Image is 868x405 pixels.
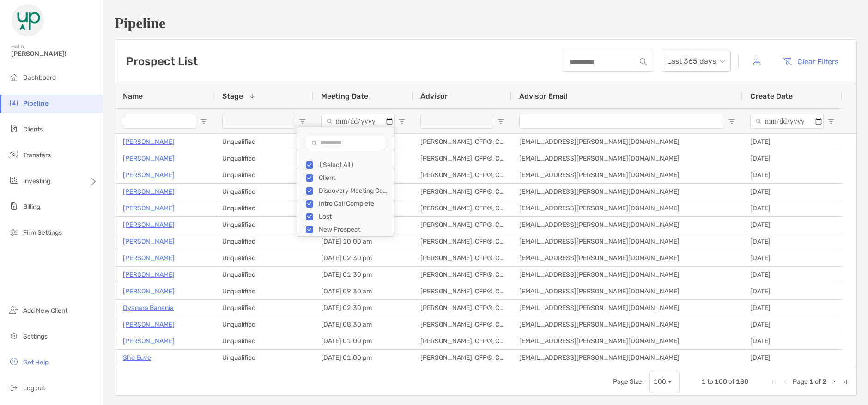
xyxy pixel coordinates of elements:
div: Unqualified [215,267,314,283]
span: Advisor Email [519,92,567,101]
div: Unqualified [215,316,314,333]
span: 2 [822,378,826,386]
div: Unqualified [215,333,314,349]
img: clients icon [8,123,19,134]
a: [PERSON_NAME] [123,236,175,247]
div: Unqualified [215,283,314,299]
div: [PERSON_NAME], CFP®, CFA®, CDFA® [413,283,512,299]
div: [EMAIL_ADDRESS][PERSON_NAME][DOMAIN_NAME] [512,350,743,366]
div: [DATE] [743,366,842,382]
div: [DATE] [743,200,842,216]
div: Unqualified [215,184,314,200]
input: Meeting Date Filter Input [321,114,395,129]
span: Clients [23,125,43,133]
img: investing icon [8,175,19,186]
div: [DATE] 10:00 am [314,233,413,250]
div: [PERSON_NAME], CFP®, CFA®, CDFA® [413,316,512,333]
img: settings icon [8,330,19,341]
h1: Pipeline [115,15,857,32]
div: [PERSON_NAME], CFP®, CFA®, CDFA® [413,366,512,382]
span: of [815,378,821,386]
div: Intro Call Complete [319,200,388,208]
div: [PERSON_NAME], CFP®, CFA®, CDFA® [413,167,512,183]
div: [DATE] [743,300,842,316]
div: Previous Page [782,378,789,386]
div: [PERSON_NAME], CFP®, CFA®, CDFA® [413,217,512,233]
div: [DATE] 01:00 pm [314,333,413,349]
a: [PERSON_NAME] [123,319,175,330]
input: Search filter values [306,136,385,150]
span: Get Help [23,358,49,366]
span: Dashboard [23,74,56,82]
div: [DATE] [743,333,842,349]
img: input icon [640,58,647,65]
div: Unqualified [215,200,314,216]
div: [EMAIL_ADDRESS][PERSON_NAME][DOMAIN_NAME] [512,150,743,167]
button: Open Filter Menu [398,118,406,125]
img: logout icon [8,382,19,393]
div: [EMAIL_ADDRESS][PERSON_NAME][DOMAIN_NAME] [512,267,743,283]
button: Open Filter Menu [728,118,735,125]
img: pipeline icon [8,97,19,108]
input: Create Date Filter Input [750,114,824,129]
div: Unqualified [215,250,314,266]
div: [EMAIL_ADDRESS][PERSON_NAME][DOMAIN_NAME] [512,167,743,183]
div: [PERSON_NAME], CFP®, CFA®, CDFA® [413,300,512,316]
div: [PERSON_NAME], CFP®, CFA®, CDFA® [413,267,512,283]
div: Next Page [830,378,838,386]
button: Open Filter Menu [827,118,835,125]
span: Transfers [23,151,51,159]
a: [PERSON_NAME] [123,169,175,181]
button: Open Filter Menu [200,118,207,125]
span: 1 [702,378,706,386]
div: Page Size [649,371,680,393]
div: Unqualified [215,134,314,150]
img: add_new_client icon [8,304,19,316]
div: [EMAIL_ADDRESS][PERSON_NAME][DOMAIN_NAME] [512,366,743,382]
div: Unqualified [215,300,314,316]
span: Stage [222,92,243,101]
div: [DATE] 02:30 pm [314,250,413,266]
img: transfers icon [8,149,19,160]
div: [DATE] 09:30 am [314,283,413,299]
div: [DATE] [743,316,842,333]
div: [DATE] 02:30 pm [314,300,413,316]
a: [PERSON_NAME] [123,252,175,264]
a: [PERSON_NAME] [123,153,175,164]
div: [DATE] [743,267,842,283]
div: [EMAIL_ADDRESS][PERSON_NAME][DOMAIN_NAME] [512,134,743,150]
span: Last 365 days [667,51,725,71]
div: Unqualified [215,366,314,382]
button: Clear Filters [775,51,845,71]
span: Name [123,92,143,101]
span: [PERSON_NAME]! [11,50,97,58]
div: Last Page [841,378,849,386]
span: to [707,378,713,386]
div: [DATE] [743,250,842,266]
img: firm-settings icon [8,226,19,238]
div: [EMAIL_ADDRESS][PERSON_NAME][DOMAIN_NAME] [512,250,743,266]
a: [PERSON_NAME] [123,136,175,148]
div: Unqualified [215,350,314,366]
div: Unqualified [215,233,314,250]
a: [PERSON_NAME] [123,219,175,231]
div: [DATE] 12:00 pm [314,366,413,382]
span: Settings [23,333,48,340]
a: [PERSON_NAME] [123,269,175,280]
div: [DATE] [743,350,842,366]
p: [PERSON_NAME] [123,335,175,347]
img: Zoe Logo [11,4,44,37]
input: Name Filter Input [123,114,196,129]
div: [EMAIL_ADDRESS][PERSON_NAME][DOMAIN_NAME] [512,333,743,349]
a: [PERSON_NAME] [123,286,175,297]
input: Advisor Email Filter Input [519,114,724,129]
div: [DATE] [743,233,842,250]
span: Investing [23,177,50,185]
p: [PERSON_NAME] [123,202,175,214]
span: of [728,378,734,386]
h3: Prospect List [126,55,198,68]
